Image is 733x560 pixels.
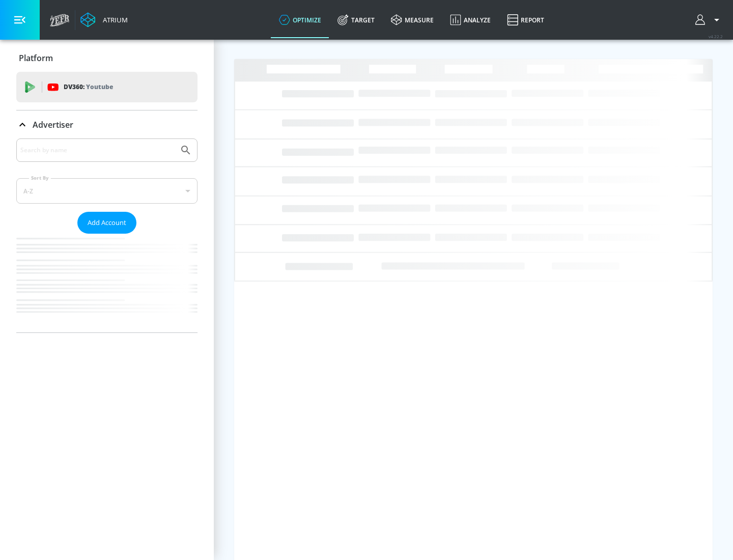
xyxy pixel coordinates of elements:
nav: list of Advertiser [16,234,198,332]
a: Analyze [442,2,499,38]
p: DV360: [64,81,113,93]
div: Advertiser [16,110,198,139]
div: A-Z [16,178,198,204]
a: measure [383,2,442,38]
p: Advertiser [33,119,73,130]
a: Target [329,2,383,38]
div: Advertiser [16,138,198,332]
div: Atrium [99,15,128,24]
p: Youtube [86,81,113,92]
div: Platform [16,44,198,72]
a: Atrium [80,12,128,27]
div: DV360: Youtube [16,72,198,102]
input: Search by name [20,144,175,157]
a: optimize [271,2,329,38]
p: Platform [19,52,53,64]
label: Sort By [29,175,51,181]
button: Add Account [77,212,136,234]
span: Add Account [88,217,126,229]
span: v 4.22.2 [709,34,723,39]
a: Report [499,2,552,38]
